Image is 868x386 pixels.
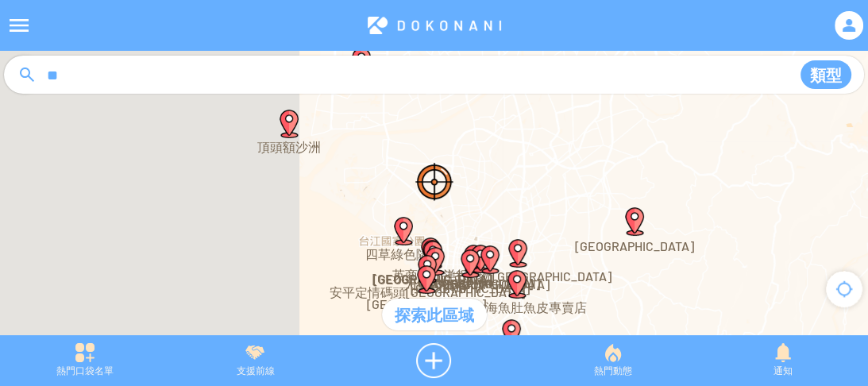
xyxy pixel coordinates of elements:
[497,319,526,348] div: 十鼓文創園區
[389,217,418,245] div: 四草綠色隧道
[527,343,697,378] div: 熱門動態
[459,245,488,273] div: 神農街
[382,299,487,330] div: 探索此區域
[800,60,851,89] button: 類型
[412,265,441,294] div: 漁光島
[413,255,442,284] div: 安平定情碼頭德陽艦園區
[419,241,447,269] div: 安平老街
[476,245,504,274] div: 台南大飯店
[421,247,449,276] div: 大魚的祝福
[418,240,446,268] div: 安平古堡
[170,343,340,378] div: 支援前線
[456,249,484,278] div: 河樂廣場
[698,343,868,378] div: 通知
[275,110,303,138] div: 頂頭額沙洲
[620,207,649,236] div: 虎頭埤
[503,239,532,268] div: 聚 日式鍋物 台南永康中華店
[416,237,445,266] div: 英商德記洋行
[503,270,531,299] div: 台南七海魚肚魚皮專賣店
[466,245,495,273] div: 赤崁樓
[4,330,56,351] a: 在 Google 地圖上開啟這個區域 (開啟新視窗)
